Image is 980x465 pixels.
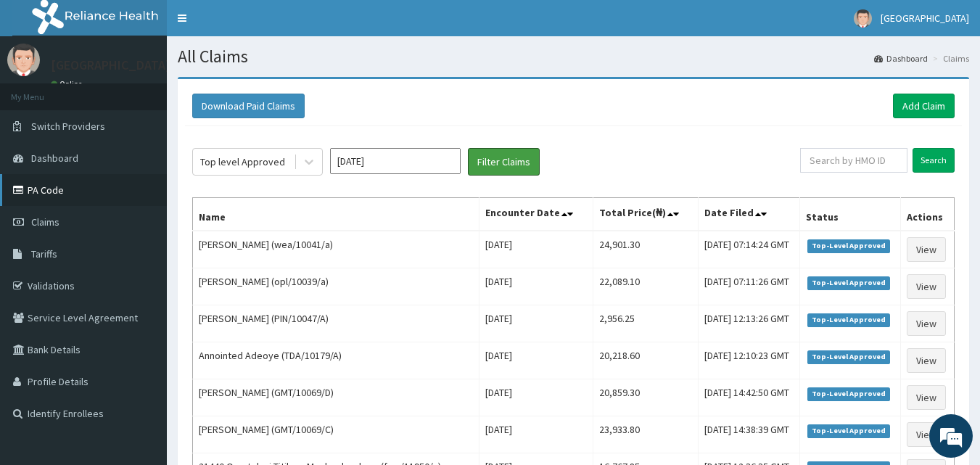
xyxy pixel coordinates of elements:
[907,311,946,336] a: View
[51,79,86,89] a: Online
[479,231,593,268] td: [DATE]
[799,198,900,231] th: Status
[874,52,928,65] a: Dashboard
[479,342,593,379] td: [DATE]
[193,198,479,231] th: Name
[27,73,59,109] img: d_794563401_company_1708531726252_794563401
[479,305,593,342] td: [DATE]
[193,268,479,305] td: [PERSON_NAME] (opl/10039/a)
[193,305,479,342] td: [PERSON_NAME] (PIN/10047/A)
[593,231,698,268] td: 24,901.30
[479,268,593,305] td: [DATE]
[907,348,946,373] a: View
[907,237,946,262] a: View
[51,59,170,72] p: [GEOGRAPHIC_DATA]
[854,9,872,28] img: User Image
[193,231,479,268] td: [PERSON_NAME] (wea/10041/a)
[178,47,969,66] h1: All Claims
[193,379,479,416] td: [PERSON_NAME] (GMT/10069/D)
[479,379,593,416] td: [DATE]
[698,268,799,305] td: [DATE] 07:11:26 GMT
[698,231,799,268] td: [DATE] 07:14:24 GMT
[31,152,78,165] span: Dashboard
[193,416,479,453] td: [PERSON_NAME] (GMT/10069/C)
[807,350,891,363] span: Top-Level Approved
[330,148,461,174] input: Select Month and Year
[593,416,698,453] td: 23,933.80
[31,215,59,229] span: Claims
[593,268,698,305] td: 22,089.10
[929,52,969,65] li: Claims
[907,274,946,299] a: View
[31,120,105,133] span: Switch Providers
[907,422,946,447] a: View
[7,44,40,76] img: User Image
[807,276,891,289] span: Top-Level Approved
[807,239,891,252] span: Top-Level Approved
[807,387,891,400] span: Top-Level Approved
[193,342,479,379] td: Annointed Adeoye (TDA/10179/A)
[913,148,955,173] input: Search
[468,148,540,176] button: Filter Claims
[593,379,698,416] td: 20,859.30
[800,148,907,173] input: Search by HMO ID
[698,416,799,453] td: [DATE] 14:38:39 GMT
[31,247,57,260] span: Tariffs
[907,385,946,410] a: View
[479,416,593,453] td: [DATE]
[807,313,891,326] span: Top-Level Approved
[698,379,799,416] td: [DATE] 14:42:50 GMT
[84,140,200,287] span: We're online!
[900,198,954,231] th: Actions
[698,342,799,379] td: [DATE] 12:10:23 GMT
[192,94,305,118] button: Download Paid Claims
[593,342,698,379] td: 20,218.60
[893,94,955,118] a: Add Claim
[479,198,593,231] th: Encounter Date
[593,198,698,231] th: Total Price(₦)
[807,424,891,437] span: Top-Level Approved
[7,310,276,361] textarea: Type your message and hit 'Enter'
[238,7,273,42] div: Minimize live chat window
[75,81,244,100] div: Chat with us now
[593,305,698,342] td: 2,956.25
[881,12,969,25] span: [GEOGRAPHIC_DATA]
[698,305,799,342] td: [DATE] 12:13:26 GMT
[698,198,799,231] th: Date Filed
[200,155,285,169] div: Top level Approved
